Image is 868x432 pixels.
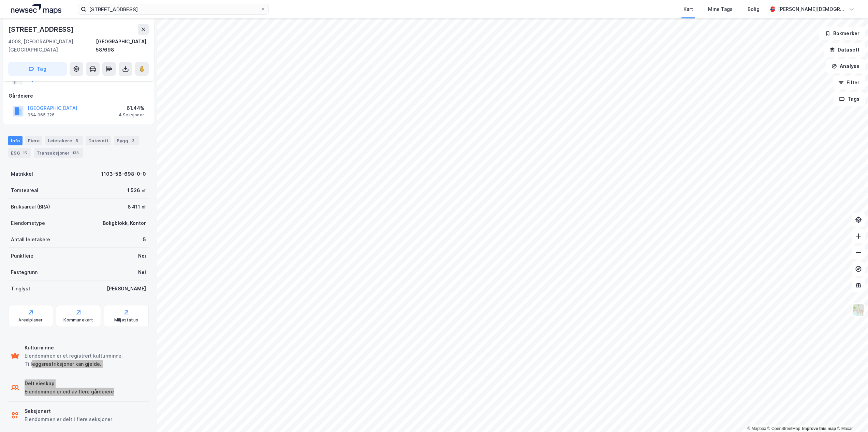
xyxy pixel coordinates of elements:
div: Mine Tags [708,5,733,13]
div: 15 [21,149,28,156]
div: [STREET_ADDRESS] [8,24,75,35]
div: Transaksjoner [34,148,83,158]
div: Datasett [86,136,111,145]
div: Miljøstatus [114,317,138,323]
div: Tinglyst [11,285,30,293]
div: Tomteareal [11,186,38,195]
a: Mapbox [747,426,766,431]
div: Bolig [748,5,760,13]
div: Kommunekart [63,317,93,323]
div: Delt eieskap [25,379,114,388]
div: 8 411 ㎡ [128,203,146,211]
div: Festegrunn [11,268,38,276]
div: Seksjonert [25,407,112,415]
div: Punktleie [11,252,33,260]
div: Matrikkel [11,170,33,178]
div: Nei [138,268,146,276]
a: OpenStreetMap [767,426,800,431]
button: Tags [834,92,865,106]
div: 133 [71,149,80,156]
div: [GEOGRAPHIC_DATA], 58/698 [96,38,149,54]
button: Filter [833,76,865,89]
iframe: Chat Widget [834,399,868,432]
div: Bygg [114,136,139,145]
div: Info [8,136,23,145]
div: Leietakere [45,136,83,145]
button: Datasett [824,43,865,57]
div: Nei [138,252,146,260]
a: Improve this map [802,426,836,431]
button: Tag [8,62,67,76]
img: Z [852,303,865,316]
button: Bokmerker [819,27,865,40]
img: logo.a4113a55bc3d86da70a041830d287a7e.svg [11,4,61,14]
div: Eiendomstype [11,219,45,227]
div: Kart [683,5,693,13]
div: 964 965 226 [28,112,55,118]
div: Boligblokk, Kontor [103,219,146,227]
div: Kontrollprogram for chat [834,399,868,432]
div: Eiendommen er eid av flere gårdeiere [25,388,114,396]
div: 4 Seksjoner [119,112,144,118]
div: 2 [130,137,136,144]
div: 61.44% [119,104,144,112]
div: ESG [8,148,31,158]
div: Bruksareal (BRA) [11,203,50,211]
div: Kulturminne [25,344,146,352]
div: Antall leietakere [11,235,50,244]
div: 1103-58-698-0-0 [101,170,146,178]
div: Gårdeiere [9,92,148,100]
div: Eiere [25,136,42,145]
div: 1 526 ㎡ [127,186,146,195]
div: [PERSON_NAME][DEMOGRAPHIC_DATA] [778,5,846,13]
input: Søk på adresse, matrikkel, gårdeiere, leietakere eller personer [86,4,260,14]
div: Arealplaner [18,317,43,323]
div: [PERSON_NAME] [107,285,146,293]
div: Eiendommen er et registrert kulturminne. Tilleggsrestriksjoner kan gjelde. [25,352,146,368]
button: Analyse [826,59,865,73]
div: 4008, [GEOGRAPHIC_DATA], [GEOGRAPHIC_DATA] [8,38,96,54]
div: Eiendommen er delt i flere seksjoner [25,415,112,423]
div: 5 [73,137,80,144]
div: 5 [143,235,146,244]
